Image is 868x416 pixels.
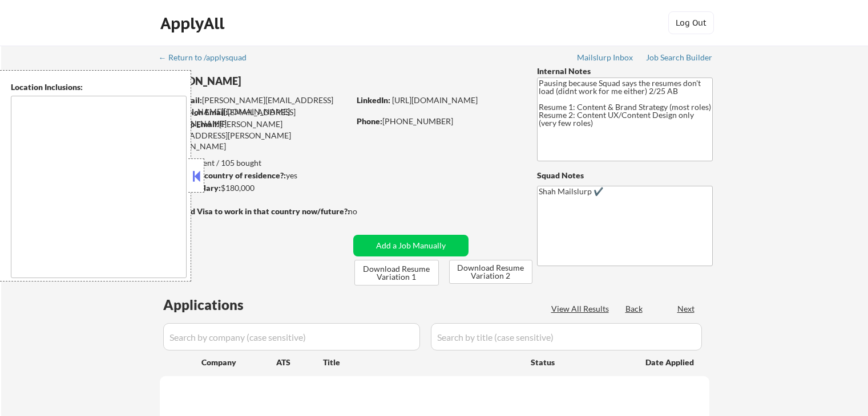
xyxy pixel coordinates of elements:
[159,54,257,62] div: ← Return to /applysquad
[531,352,629,372] div: Status
[159,170,286,180] strong: Can work in country of residence?:
[537,66,713,77] div: Internal Notes
[357,95,390,105] strong: LinkedIn:
[537,170,713,181] div: Squad Notes
[357,116,382,126] strong: Phone:
[159,157,349,169] div: 73 sent / 105 bought
[577,54,634,62] div: Mailslurp Inbox
[159,170,346,181] div: yes
[646,54,713,62] div: Job Search Builder
[677,303,696,315] div: Next
[353,235,469,256] button: Add a Job Manually
[551,303,612,315] div: View All Results
[625,303,644,315] div: Back
[201,357,276,368] div: Company
[449,260,532,284] button: Download Resume Variation 2
[11,81,187,93] div: Location Inclusions:
[163,323,420,350] input: Search by company (case sensitive)
[354,260,439,286] button: Download Resume Variation 1
[276,357,323,368] div: ATS
[668,11,714,34] button: Log Out
[357,116,518,127] div: [PHONE_NUMBER]
[159,182,349,194] div: $180,000
[160,74,394,88] div: [PERSON_NAME]
[431,323,702,350] input: Search by title (case sensitive)
[160,119,349,152] div: [PERSON_NAME][EMAIL_ADDRESS][PERSON_NAME][DOMAIN_NAME]
[160,206,350,216] strong: Will need Visa to work in that country now/future?:
[163,298,276,312] div: Applications
[323,357,520,368] div: Title
[160,107,349,129] div: [EMAIL_ADDRESS][DOMAIN_NAME]
[160,14,228,33] div: ApplyAll
[645,357,696,368] div: Date Applied
[577,53,634,64] a: Mailslurp Inbox
[348,206,381,217] div: no
[160,95,349,117] div: [PERSON_NAME][EMAIL_ADDRESS][PERSON_NAME][DOMAIN_NAME]
[159,53,257,64] a: ← Return to /applysquad
[392,95,478,105] a: [URL][DOMAIN_NAME]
